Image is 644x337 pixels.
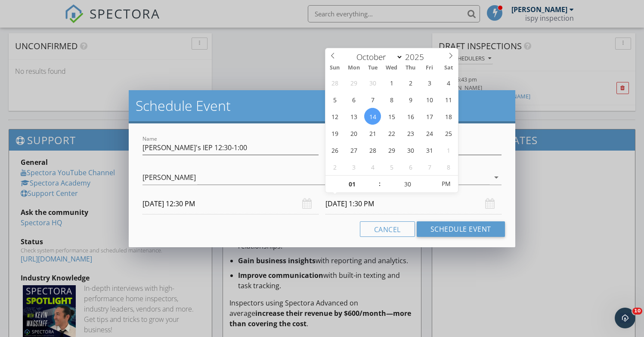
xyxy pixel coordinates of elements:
span: September 29, 2025 [345,74,362,91]
span: October 21, 2025 [364,125,381,142]
span: October 9, 2025 [402,91,419,108]
span: November 2, 2025 [326,158,343,175]
button: Cancel [360,221,415,237]
span: November 8, 2025 [440,158,457,175]
span: October 7, 2025 [364,91,381,108]
span: October 14, 2025 [364,108,381,125]
span: October 2, 2025 [402,74,419,91]
span: October 26, 2025 [326,142,343,158]
span: October 16, 2025 [402,108,419,125]
iframe: Intercom live chat [615,308,635,328]
span: Thu [401,65,420,71]
span: October 27, 2025 [345,142,362,158]
span: October 28, 2025 [364,142,381,158]
input: Year [403,51,431,63]
span: 10 [632,308,642,315]
div: [PERSON_NAME] [142,173,196,181]
span: October 24, 2025 [421,125,438,142]
span: October 23, 2025 [402,125,419,142]
input: Select date [142,193,319,214]
span: November 6, 2025 [402,158,419,175]
button: Schedule Event [417,221,505,237]
span: October 25, 2025 [440,125,457,142]
span: Sun [325,65,344,71]
span: November 5, 2025 [383,158,400,175]
span: October 10, 2025 [421,91,438,108]
span: October 4, 2025 [440,74,457,91]
span: October 11, 2025 [440,91,457,108]
span: Fri [420,65,439,71]
span: Click to toggle [434,175,458,192]
span: October 1, 2025 [383,74,400,91]
span: Wed [382,65,401,71]
span: : [378,175,381,192]
span: October 29, 2025 [383,142,400,158]
span: Mon [344,65,363,71]
span: November 3, 2025 [345,158,362,175]
input: Select date [325,193,502,214]
span: October 31, 2025 [421,142,438,158]
span: November 7, 2025 [421,158,438,175]
span: October 8, 2025 [383,91,400,108]
span: October 6, 2025 [345,91,362,108]
span: October 5, 2025 [326,91,343,108]
span: October 18, 2025 [440,108,457,125]
span: October 13, 2025 [345,108,362,125]
span: October 12, 2025 [326,108,343,125]
span: October 15, 2025 [383,108,400,125]
h2: Schedule Event [136,97,508,114]
span: October 19, 2025 [326,125,343,142]
span: November 4, 2025 [364,158,381,175]
span: October 30, 2025 [402,142,419,158]
span: November 1, 2025 [440,142,457,158]
span: September 30, 2025 [364,74,381,91]
span: October 3, 2025 [421,74,438,91]
span: October 20, 2025 [345,125,362,142]
span: October 17, 2025 [421,108,438,125]
span: October 22, 2025 [383,125,400,142]
i: arrow_drop_down [491,172,502,183]
span: Sat [439,65,458,71]
span: Tue [363,65,382,71]
span: September 28, 2025 [326,74,343,91]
